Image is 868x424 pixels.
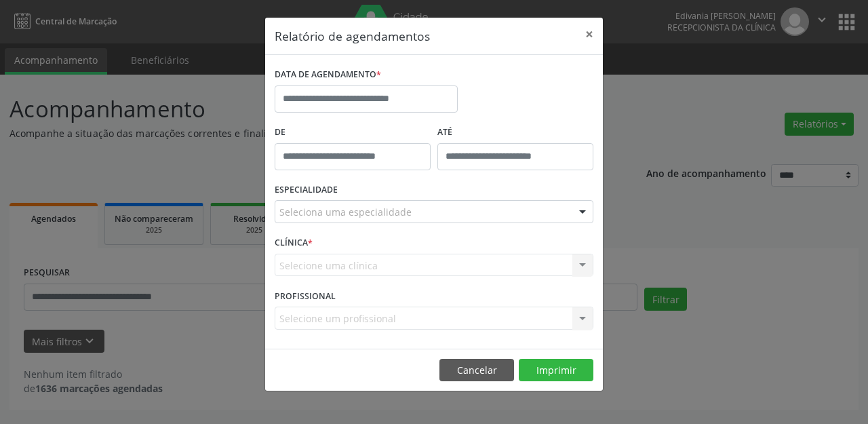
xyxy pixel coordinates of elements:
button: Close [576,18,603,51]
label: ATÉ [437,122,593,143]
button: Cancelar [439,359,514,382]
label: CLÍNICA [275,233,313,254]
span: Seleciona uma especialidade [279,205,412,219]
label: PROFISSIONAL [275,286,336,307]
label: De [275,122,431,143]
label: DATA DE AGENDAMENTO [275,64,381,85]
label: ESPECIALIDADE [275,180,338,201]
button: Imprimir [519,359,593,382]
h5: Relatório de agendamentos [275,27,430,45]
